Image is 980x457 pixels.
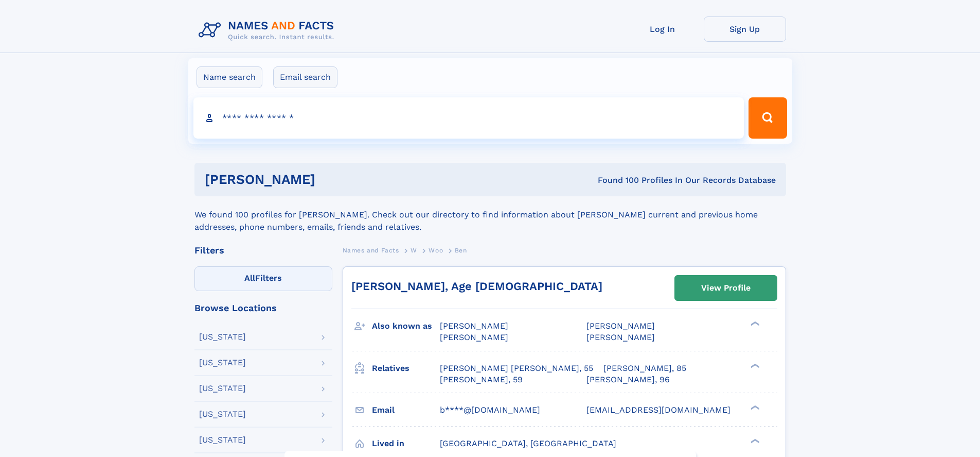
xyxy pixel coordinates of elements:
[351,280,602,293] a: [PERSON_NAME], Age [DEMOGRAPHIC_DATA]
[440,321,508,331] span: [PERSON_NAME]
[372,317,440,335] h3: Also known as
[199,436,246,444] div: [US_STATE]
[603,363,686,374] a: [PERSON_NAME], 85
[199,359,246,367] div: [US_STATE]
[411,244,417,257] a: W
[701,276,751,300] div: View Profile
[749,97,787,139] button: Search Button
[194,246,332,255] div: Filters
[440,332,508,342] span: [PERSON_NAME]
[586,374,670,385] a: [PERSON_NAME], 96
[748,437,760,444] div: ❯
[193,97,744,139] input: search input
[199,410,246,418] div: [US_STATE]
[205,173,457,186] h1: [PERSON_NAME]
[194,16,343,44] img: Logo Names and Facts
[586,405,730,415] span: [EMAIL_ADDRESS][DOMAIN_NAME]
[429,247,443,254] span: Woo
[586,332,655,342] span: [PERSON_NAME]
[343,244,399,257] a: Names and Facts
[244,273,255,283] span: All
[429,244,443,257] a: Woo
[748,320,760,327] div: ❯
[440,438,616,448] span: [GEOGRAPHIC_DATA], [GEOGRAPHIC_DATA]
[748,362,760,369] div: ❯
[372,360,440,377] h3: Relatives
[199,333,246,341] div: [US_STATE]
[273,66,337,88] label: Email search
[675,276,777,300] a: View Profile
[456,175,776,186] div: Found 100 Profiles In Our Records Database
[621,16,704,42] a: Log In
[194,303,332,313] div: Browse Locations
[197,66,262,88] label: Name search
[455,247,467,254] span: Ben
[440,374,523,385] a: [PERSON_NAME], 59
[194,196,786,233] div: We found 100 profiles for [PERSON_NAME]. Check out our directory to find information about [PERSO...
[199,384,246,393] div: [US_STATE]
[748,404,760,411] div: ❯
[586,321,655,331] span: [PERSON_NAME]
[411,247,417,254] span: W
[372,401,440,419] h3: Email
[704,16,786,42] a: Sign Up
[194,266,332,291] label: Filters
[372,435,440,452] h3: Lived in
[440,363,593,374] a: [PERSON_NAME] [PERSON_NAME], 55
